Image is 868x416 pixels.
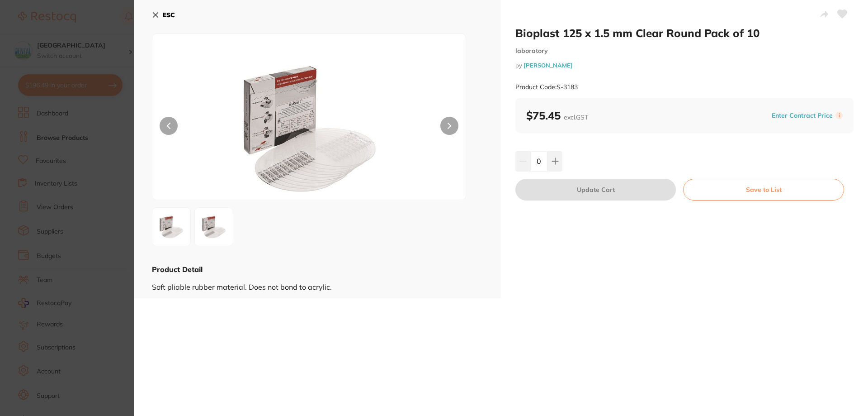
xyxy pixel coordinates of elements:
[564,113,588,121] span: excl. GST
[515,62,854,69] small: by
[515,26,854,40] h2: Bioplast 125 x 1.5 mm Clear Round Pack of 10
[835,112,843,119] label: i
[515,47,854,55] small: laboratory
[152,7,175,23] button: ESC
[515,179,676,201] button: Update Cart
[683,179,844,201] button: Save to List
[163,11,175,19] b: ESC
[155,210,188,243] img: cGc
[152,265,203,274] b: Product Detail
[526,109,588,122] b: $75.45
[515,83,578,91] small: Product Code: S-3183
[198,210,230,243] img: LmpwZw
[524,62,573,69] a: [PERSON_NAME]
[215,57,403,200] img: cGc
[769,111,835,120] button: Enter Contract Price
[152,274,483,291] div: Soft pliable rubber material. Does not bond to acrylic.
